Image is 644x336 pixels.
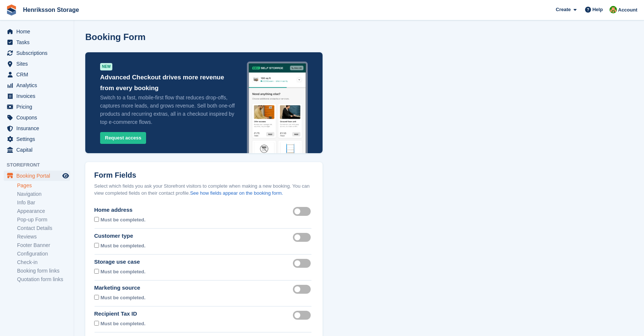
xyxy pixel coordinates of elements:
[16,171,61,181] span: Booking Portal
[4,69,70,80] a: menu
[94,284,147,292] div: Marketing source
[556,6,571,13] span: Create
[7,161,74,169] span: Storefront
[100,132,146,144] button: Request access
[17,276,70,283] a: Quotation form links
[17,242,70,249] a: Footer Banner
[100,267,145,276] div: Must be completed.
[16,102,61,112] span: Pricing
[16,48,61,58] span: Subscriptions
[4,134,70,144] a: menu
[61,171,70,180] a: Preview store
[100,215,145,224] div: Must be completed.
[100,63,112,70] div: NEW
[293,211,314,212] label: Home address visible
[4,91,70,101] a: menu
[4,48,70,58] a: menu
[94,171,314,179] h2: Form Fields
[100,241,145,250] div: Must be completed.
[17,259,70,266] a: Check-in
[16,80,61,90] span: Analytics
[16,123,61,134] span: Insurance
[20,4,82,16] a: Henriksson Storage
[293,263,314,264] label: Storage use case visible
[94,182,314,197] div: Select which fields you ask your Storefront visitors to complete when making a new booking. You c...
[85,32,146,42] h1: Booking Form
[16,112,61,123] span: Coupons
[100,72,236,93] p: Advanced Checkout drives more revenue from every booking
[190,190,283,196] a: See how fields appear on the booking form.
[4,112,70,123] a: menu
[4,102,70,112] a: menu
[618,6,637,14] span: Account
[17,208,70,215] a: Appearance
[6,4,17,16] img: stora-icon-8386f47178a22dfd0bd8f6a31ec36ba5ce8667c1dd55bd0f319d3a0aa187defe.svg
[17,191,70,198] a: Navigation
[4,145,70,155] a: menu
[4,171,70,181] a: menu
[17,267,70,274] a: Booking form links
[592,6,603,13] span: Help
[17,225,70,232] a: Contact Details
[17,199,70,206] a: Info Bar
[293,237,314,238] label: Customer type visible
[94,310,147,318] div: Recipient Tax ID
[16,91,61,101] span: Invoices
[16,134,61,144] span: Settings
[94,206,147,214] div: Home address
[4,59,70,69] a: menu
[4,123,70,134] a: menu
[100,293,145,302] div: Must be completed.
[16,26,61,37] span: Home
[17,182,70,189] a: Pages
[293,289,314,290] label: Marketing source visible
[17,216,70,223] a: Pop-up Form
[16,145,61,155] span: Capital
[100,319,145,327] div: Must be completed.
[4,37,70,47] a: menu
[17,250,70,257] a: Configuration
[17,233,70,240] a: Reviews
[94,232,147,240] div: Customer type
[94,258,147,266] div: Storage use case
[16,59,61,69] span: Sites
[4,80,70,90] a: menu
[4,26,70,37] a: menu
[100,93,236,126] p: Switch to a fast, mobile-first flow that reduces drop-offs, captures more leads, and grows revenu...
[610,6,617,13] img: Mikael Holmström
[16,37,61,47] span: Tasks
[16,69,61,80] span: CRM
[247,62,308,185] img: advanced_checkout-3a6f29b8f307e128f80f36cbef5223c0c28d0aeba6f80f7118ca5621cf25e01c.png
[293,314,314,316] label: Recipient tax id visible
